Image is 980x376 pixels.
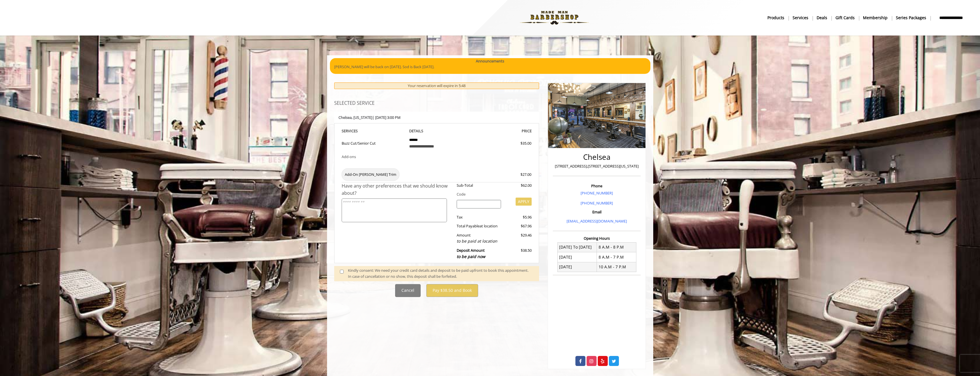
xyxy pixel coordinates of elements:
h3: Phone [554,184,639,188]
b: Services [793,15,808,21]
div: to be paid at location [457,238,501,244]
span: to be paid now [457,254,485,259]
b: products [767,15,784,21]
td: Buzz Cut/Senior Cut [342,134,405,151]
b: Deposit Amount [457,248,485,259]
button: APPLY [516,198,532,206]
div: Tax [452,214,505,220]
b: Deals [817,15,827,21]
h3: Email [554,210,639,214]
span: , [US_STATE] [352,115,372,120]
a: [PHONE_NUMBER] [581,190,613,196]
div: Kindly consent: We need your credit card details and deposit to be paid upfront to book this appo... [348,267,533,279]
button: Pay $38.50 and Book [426,284,478,297]
div: $5.96 [505,214,532,220]
div: Sub-Total [452,182,505,188]
div: $67.96 [505,223,532,229]
div: $35.00 [500,140,531,146]
td: 8 A.M - 8 P.M [597,242,636,252]
a: [PHONE_NUMBER] [581,200,613,206]
h3: SELECTED SERVICE [334,101,539,106]
b: gift cards [836,15,855,21]
b: Announcements [476,58,504,64]
div: $62.00 [505,182,532,188]
div: Total Payable [452,223,505,229]
td: 8 A.M - 7 P.M [597,252,636,262]
h3: Opening Hours [553,236,641,240]
a: Productsproducts [763,13,789,22]
div: Your reservation will expire in 5:48 [334,82,539,89]
button: Cancel [395,284,421,297]
div: $29.46 [505,232,532,245]
div: $27.00 [500,172,531,178]
td: [DATE] [557,252,597,262]
td: [DATE] To [DATE] [557,242,597,252]
td: 10 A.M - 7 P.M [597,262,636,272]
p: [STREET_ADDRESS],[STREET_ADDRESS][US_STATE] [554,163,639,169]
div: Have any other preferences that we should know about? [342,182,453,197]
td: Add-ons [342,151,405,166]
b: Chelsea | [DATE] 3:00 PM [338,115,401,120]
a: [EMAIL_ADDRESS][DOMAIN_NAME] [567,218,627,224]
div: $38.50 [505,247,532,260]
div: Code [452,191,532,197]
th: PRICE [468,128,532,134]
a: DealsDeals [813,13,831,22]
span: S [356,128,358,133]
p: [PERSON_NAME] will be back on [DATE]. Sod is Back [DATE]. [334,64,646,70]
th: SERVICE [342,128,405,134]
th: DETAILS [405,128,468,134]
td: [DATE] [557,262,597,272]
a: Gift cardsgift cards [831,13,859,22]
div: Amount [452,232,505,245]
img: Made Man Barbershop logo [515,2,594,34]
h2: Chelsea [554,153,639,161]
a: ServicesServices [789,13,813,22]
span: Add-On Beard Trim [342,168,399,181]
span: at location [480,223,498,229]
